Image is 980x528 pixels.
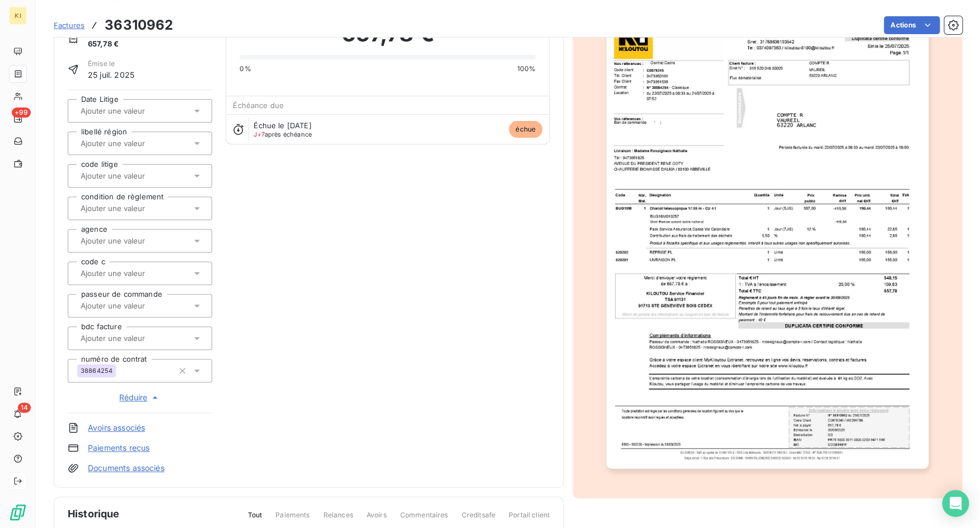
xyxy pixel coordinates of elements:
span: 657,78 € [88,39,134,50]
span: 25 juil. 2025 [88,69,134,81]
span: 0% [240,64,251,74]
button: Actions [884,16,940,34]
img: invoice_thumbnail [606,13,929,469]
span: Factures [54,21,85,30]
input: Ajouter une valeur [79,106,192,116]
span: échue [509,121,542,138]
input: Ajouter une valeur [79,301,192,311]
h3: 36310962 [105,15,173,35]
span: 14 [18,403,31,413]
input: Ajouter une valeur [79,203,192,213]
span: J+7 [254,130,264,138]
span: Échéance due [233,101,284,110]
a: Factures [54,20,85,31]
div: Open Intercom Messenger [942,490,969,517]
input: Ajouter une valeur [79,236,192,246]
img: Logo LeanPay [9,503,27,521]
input: Ajouter une valeur [79,268,192,278]
input: Ajouter une valeur [79,333,192,343]
button: Réduire [68,391,212,404]
span: Échue le [DATE] [254,121,311,130]
span: après échéance [254,131,312,138]
span: Historique [68,506,120,521]
span: Émise le [88,59,134,69]
input: Ajouter une valeur [79,171,192,181]
span: 38864254 [81,367,112,374]
span: Réduire [119,392,161,403]
a: Paiements reçus [88,442,149,454]
a: Avoirs associés [88,422,145,433]
div: KI [9,7,27,25]
span: +99 [12,108,31,118]
span: 100% [517,64,536,74]
input: Ajouter une valeur [79,138,192,148]
a: Documents associés [88,462,165,474]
